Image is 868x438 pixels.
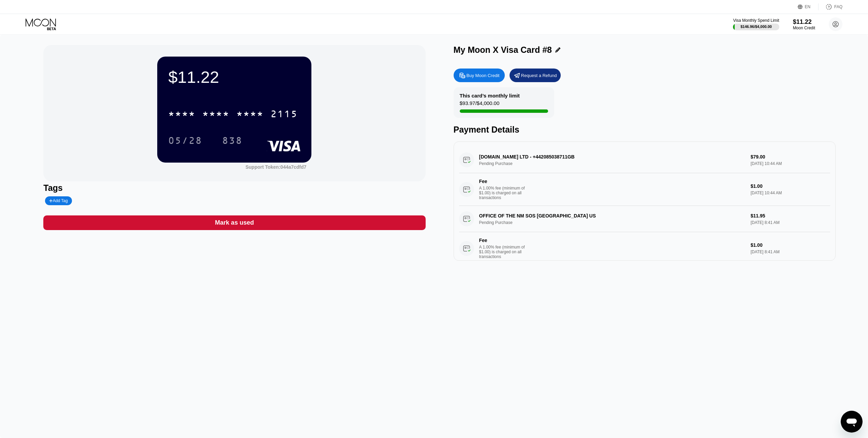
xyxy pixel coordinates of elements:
div: $11.22 [793,18,815,26]
div: $146.96 / $4,000.00 [740,25,772,29]
div: $11.22 [168,67,300,87]
div: Mark as used [43,215,425,230]
div: Buy Moon Credit [454,69,505,82]
div: 05/28 [168,136,202,147]
div: $1.00 [751,183,830,189]
div: A 1.00% fee (minimum of $1.00) is charged on all transactions [479,186,530,200]
div: My Moon X Visa Card #8 [454,45,552,55]
div: FeeA 1.00% fee (minimum of $1.00) is charged on all transactions$1.00[DATE] 8:41 AM [459,232,830,265]
div: Buy Moon Credit [467,73,500,78]
div: Add Tag [49,198,68,203]
div: FAQ [819,3,842,10]
div: $1.00 [751,242,830,248]
div: FeeA 1.00% fee (minimum of $1.00) is charged on all transactions$1.00[DATE] 10:44 AM [459,173,830,206]
div: 838 [222,136,242,147]
div: 838 [217,132,248,149]
div: $93.97 / $4,000.00 [460,100,500,109]
div: Request a Refund [521,73,557,78]
div: Visa Monthly Spend Limit$146.96/$4,000.00 [733,18,779,30]
div: FAQ [834,4,842,9]
div: EN [798,3,819,10]
div: [DATE] 8:41 AM [751,250,830,254]
div: Add Tag [45,196,72,205]
div: Mark as used [215,219,254,227]
iframe: Button to launch messaging window [841,411,863,433]
div: 2115 [270,109,298,120]
div: Support Token: 044a7cdfd7 [246,164,307,170]
div: Moon Credit [793,26,815,30]
div: This card’s monthly limit [460,93,520,99]
div: Fee [479,179,527,184]
div: Request a Refund [510,69,561,82]
div: Tags [43,183,425,193]
div: Visa Monthly Spend Limit [733,18,779,23]
div: Payment Details [454,125,836,135]
div: EN [805,4,811,9]
div: $11.22Moon Credit [793,18,815,30]
div: Fee [479,238,527,243]
div: 05/28 [163,132,207,149]
div: [DATE] 10:44 AM [751,191,830,195]
div: Support Token:044a7cdfd7 [246,164,307,170]
div: A 1.00% fee (minimum of $1.00) is charged on all transactions [479,245,530,259]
